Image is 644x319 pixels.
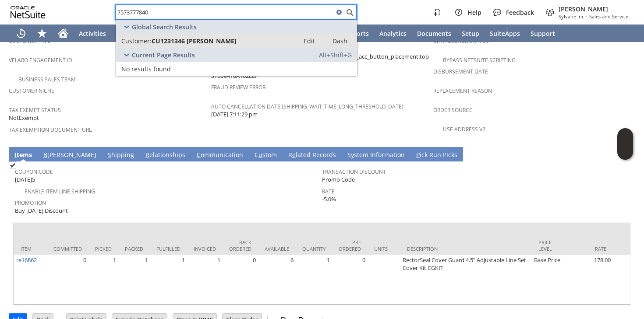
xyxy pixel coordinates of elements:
[565,255,613,305] td: 178.00
[433,106,472,114] a: Order Source
[106,151,136,160] a: Shipping
[467,8,481,17] span: Help
[374,245,394,252] div: Units
[339,239,361,252] div: Pre Ordered
[443,56,516,64] a: Bypass NetSuite Scripting
[433,68,488,75] a: Disbursement Date
[351,151,354,159] span: y
[25,188,95,195] a: Enable Item Line Shipping
[506,8,534,17] span: Feedback
[586,13,587,20] span: -
[292,151,296,159] span: e
[294,35,325,46] a: Edit:
[538,239,558,252] div: Price Level
[156,245,180,252] div: Fulfilled
[211,84,265,91] a: Fraud Review Error
[414,151,460,160] a: Pick Run Picks
[53,25,74,42] a: Home
[211,110,258,119] span: [DATE] 7:11:29 pm
[9,114,39,122] span: NotExempt
[9,126,92,133] a: Tax Exemption Document URL
[345,29,369,38] span: Reports
[16,28,26,39] svg: Recent Records
[379,29,407,38] span: Analytics
[456,25,485,42] a: Setup
[258,255,296,305] td: 6
[145,151,149,159] span: R
[9,56,72,64] a: Velaro Engagement ID
[322,168,386,175] a: Transaction Discount
[332,255,368,305] td: 0
[374,25,412,42] a: Analytics
[11,6,46,18] svg: logo
[95,245,112,252] div: Picked
[18,76,76,83] a: Business Sales Team
[490,29,520,38] span: SuiteApps
[322,195,336,203] span: -5.0%
[121,65,171,73] span: No results found
[302,245,326,252] div: Quantity
[16,256,37,264] a: re16862
[211,72,258,80] span: SY689A78A102EEF
[344,7,355,18] svg: Search
[265,245,289,252] div: Available
[252,151,279,160] a: Custom
[417,29,451,38] span: Documents
[14,151,17,159] span: I
[195,151,245,160] a: Communication
[12,151,34,160] a: Items
[197,151,201,159] span: C
[15,175,35,184] span: [DATE]5
[116,7,334,18] input: Search
[15,168,53,175] a: Coupon Code
[617,128,633,160] iframe: Click here to launch Oracle Guided Learning Help Panel
[345,151,407,160] a: System Information
[108,151,111,159] span: S
[118,255,150,305] td: 1
[150,255,187,305] td: 1
[121,37,152,45] span: Customer:
[88,255,118,305] td: 1
[443,126,485,133] a: Use Address V2
[41,151,99,160] a: B[PERSON_NAME]
[532,255,565,305] td: Base Price
[132,51,195,59] span: Current Page Results
[400,255,532,305] td: RectorSeal Cover Guard 4.5" Adjustable Line Set Cover Kit CGKIT
[15,199,46,207] a: Promotion
[21,245,40,252] div: Item
[53,245,82,252] div: Committed
[116,62,357,76] a: No results found
[229,239,251,252] div: Back Ordered
[187,255,223,305] td: 1
[286,151,338,160] a: Related Records
[125,245,143,252] div: Packed
[407,245,525,252] div: Description
[211,103,403,110] a: Auto Cancellation Date (shipping_wait_time_long_threshold_date)
[412,25,456,42] a: Documents
[43,151,47,159] span: B
[9,161,16,169] img: Checked
[132,23,197,31] span: Global Search Results
[462,29,479,38] span: Setup
[559,5,628,13] span: [PERSON_NAME]
[58,28,68,39] svg: Home
[116,34,357,48] a: Customer:CU1231346 [PERSON_NAME]Edit: Dash:
[296,255,332,305] td: 1
[11,25,32,42] a: Recent Records
[485,25,525,42] a: SuiteApps
[416,151,420,159] span: P
[32,25,53,42] div: Shortcuts
[143,151,188,160] a: Relationships
[525,25,560,42] a: Support
[74,25,111,42] a: Activities
[194,245,216,252] div: Invoiced
[325,35,355,46] a: Dash:
[9,106,61,114] a: Tax Exempt Status
[559,13,584,20] span: Sylvane Inc
[79,29,106,38] span: Activities
[223,255,258,305] td: 0
[319,51,352,59] span: Alt+Shift+G
[322,175,355,184] span: Promo Code
[152,37,237,45] span: CU1231346 [PERSON_NAME]
[15,207,68,215] span: Buy [DATE] Discount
